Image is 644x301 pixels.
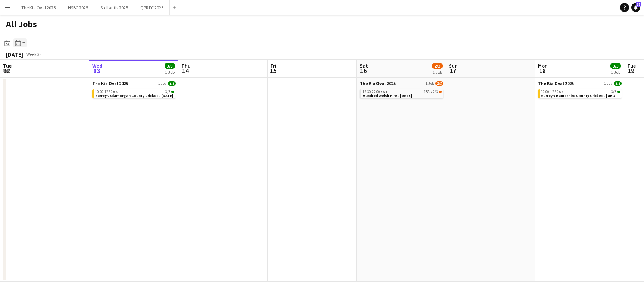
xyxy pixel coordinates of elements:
[92,62,103,69] span: Wed
[538,81,622,100] div: The Kia Oval 20251 Job3/310:00-17:30BST3/3Surrey v Hampshire County Cricket - [GEOGRAPHIC_DATA][D...
[432,63,443,69] span: 2/3
[359,66,368,75] span: 16
[611,69,620,75] div: 1 Job
[62,0,94,15] button: HSBC 2025
[435,81,443,86] span: 2/3
[360,81,443,86] a: The Kia Oval 20251 Job2/3
[134,0,170,15] button: QPR FC 2025
[180,66,191,75] span: 14
[2,66,12,75] span: 12
[3,62,12,69] span: Tue
[360,81,443,100] div: The Kia Oval 20251 Job2/312:30-22:00BST13A•2/3Hundred Welsh Fire - [DATE]
[165,69,175,75] div: 1 Job
[92,81,176,100] div: The Kia Oval 20251 Job3/310:00-17:30BST3/3Surrey v Glamorgan County Cricket - [DATE]
[433,90,438,94] span: 2/3
[538,81,622,86] a: The Kia Oval 20251 Job3/3
[604,81,612,86] span: 1 Job
[15,0,62,15] button: The Kia Oval 2025
[95,93,173,98] span: Surrey v Glamorgan County Cricket - Wed 13th August'25
[439,91,442,93] span: 2/3
[113,89,120,94] span: BST
[92,81,176,86] a: The Kia Oval 20251 Job3/3
[363,90,388,94] span: 12:30-22:00
[541,89,620,98] a: 10:00-17:30BST3/3Surrey v Hampshire County Cricket - [GEOGRAPHIC_DATA][DATE]
[631,3,640,12] a: 17
[360,62,368,69] span: Sat
[6,51,23,58] div: [DATE]
[165,63,175,69] span: 3/3
[449,62,458,69] span: Sun
[181,62,191,69] span: Thu
[559,89,566,94] span: BST
[538,62,548,69] span: Mon
[271,62,276,69] span: Fri
[537,66,548,75] span: 18
[426,81,434,86] span: 1 Job
[363,89,442,98] a: 12:30-22:00BST13A•2/3Hundred Welsh Fire - [DATE]
[165,90,171,94] span: 3/3
[25,51,43,57] span: Week 33
[360,81,396,86] span: The Kia Oval 2025
[424,90,430,94] span: 13A
[626,66,636,75] span: 19
[92,81,128,86] span: The Kia Oval 2025
[363,93,412,98] span: Hundred Welsh Fire - Sat 16th Aug'25
[168,81,176,86] span: 3/3
[614,81,622,86] span: 3/3
[432,69,442,75] div: 1 Job
[94,0,134,15] button: Stellantis 2025
[158,81,166,86] span: 1 Job
[363,90,442,94] div: •
[448,66,458,75] span: 17
[95,90,120,94] span: 10:00-17:30
[380,89,388,94] span: BST
[538,81,574,86] span: The Kia Oval 2025
[541,90,566,94] span: 10:00-17:30
[269,66,276,75] span: 15
[171,91,174,93] span: 3/3
[610,63,621,69] span: 3/3
[627,62,636,69] span: Tue
[91,66,103,75] span: 13
[636,2,641,7] span: 17
[95,89,174,98] a: 10:00-17:30BST3/3Surrey v Glamorgan County Cricket - [DATE]
[617,91,620,93] span: 3/3
[611,90,616,94] span: 3/3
